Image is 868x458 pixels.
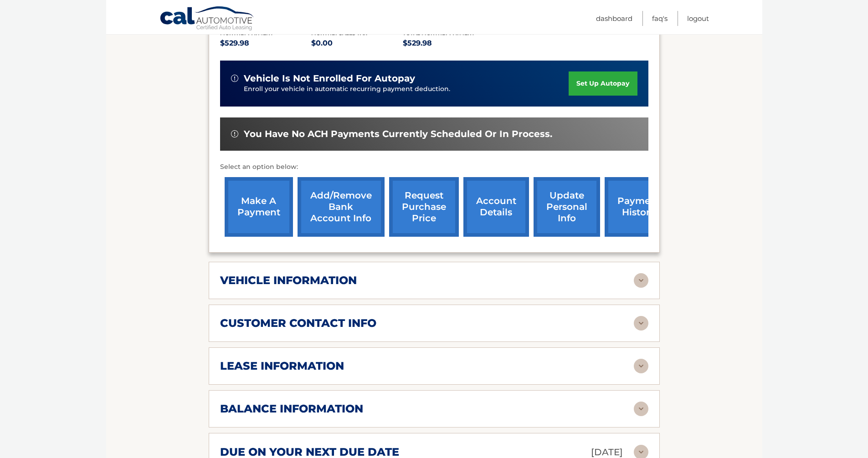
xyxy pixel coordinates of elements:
[220,316,376,330] h2: customer contact info
[634,273,648,288] img: accordion-rest.svg
[634,402,648,416] img: accordion-rest.svg
[687,11,709,26] a: Logout
[225,177,293,237] a: make a payment
[605,177,673,237] a: payment history
[298,177,385,237] a: Add/Remove bank account info
[534,177,600,237] a: update personal info
[159,6,255,32] a: Cal Automotive
[596,11,632,26] a: Dashboard
[231,75,238,82] img: alert-white.svg
[220,162,648,173] p: Select an option below:
[403,37,494,50] p: $529.98
[634,359,648,373] img: accordion-rest.svg
[220,274,357,287] h2: vehicle information
[652,11,668,26] a: FAQ's
[463,177,529,237] a: account details
[244,73,415,84] span: vehicle is not enrolled for autopay
[244,128,552,140] span: You have no ACH payments currently scheduled or in process.
[389,177,459,237] a: request purchase price
[220,402,363,416] h2: balance information
[231,130,238,137] img: alert-white.svg
[220,37,312,50] p: $529.98
[244,84,569,94] p: Enroll your vehicle in automatic recurring payment deduction.
[569,71,637,96] a: set up autopay
[220,359,344,373] h2: lease information
[634,316,648,331] img: accordion-rest.svg
[311,37,403,50] p: $0.00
